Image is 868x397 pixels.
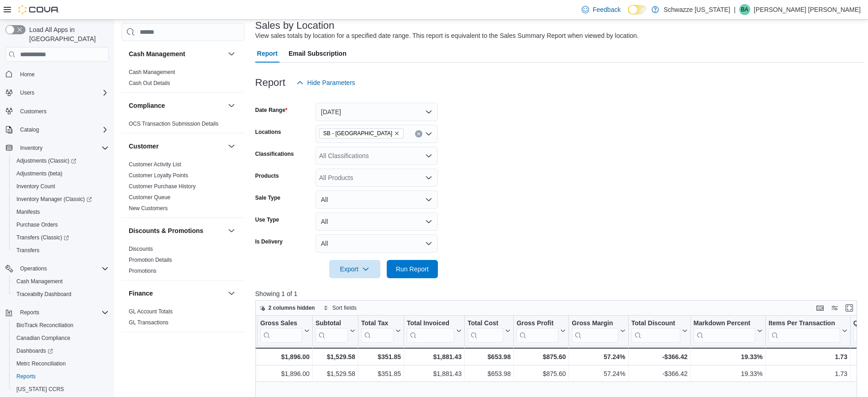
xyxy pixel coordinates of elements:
div: 1.73 [768,369,847,380]
div: Total Tax [361,319,394,328]
span: Operations [20,265,47,272]
button: Transfers [9,244,112,257]
button: Users [2,86,112,99]
p: Schwazze [US_STATE] [663,4,730,15]
div: Total Invoiced [407,319,454,328]
a: Customer Activity List [129,161,181,168]
div: Gross Margin [572,319,618,328]
button: 2 columns hidden [256,302,319,313]
h3: Compliance [129,101,165,110]
button: Customers [2,105,112,118]
span: Inventory [16,143,109,154]
div: Items Per Transaction [768,319,840,328]
span: Transfers (Classic) [13,232,109,243]
span: Canadian Compliance [13,333,109,344]
div: $1,881.43 [407,351,462,362]
button: Finance [226,288,237,299]
a: Adjustments (Classic) [9,154,112,167]
span: Discounts [129,245,153,253]
h3: Finance [129,289,153,298]
div: Gross Sales [260,319,302,328]
button: Canadian Compliance [9,332,112,344]
button: Run Report [387,260,438,278]
button: Subtotal [316,319,355,343]
button: Clear input [415,130,422,138]
div: Total Cost [468,319,503,328]
a: Metrc Reconciliation [13,358,69,369]
button: Reports [2,306,112,319]
button: Discounts & Promotions [226,225,237,236]
div: $1,529.58 [316,351,355,362]
span: Transfers [16,247,39,254]
div: 1.73 [768,351,847,362]
a: GL Transactions [129,319,168,326]
span: Users [20,89,34,96]
button: Inventory [16,143,46,154]
span: Run Report [396,265,429,274]
div: $351.85 [361,351,401,362]
div: Compliance [121,118,244,133]
a: Feedback [578,0,624,19]
span: OCS Transaction Submission Details [129,120,219,127]
a: Traceabilty Dashboard [13,289,75,300]
a: [US_STATE] CCRS [13,384,68,395]
p: [PERSON_NAME] [PERSON_NAME] [754,4,861,15]
button: Finance [129,289,224,298]
a: GL Account Totals [129,308,173,315]
span: Inventory Count [13,181,109,192]
button: Cash Management [9,275,112,288]
div: Items Per Transaction [768,319,840,343]
button: Manifests [9,206,112,218]
button: All [316,234,438,253]
button: Reports [16,307,43,318]
a: Promotions [129,268,157,274]
div: Subtotal [316,319,348,328]
a: Customer Purchase History [129,183,196,190]
span: Customer Loyalty Points [129,172,188,179]
button: Traceabilty Dashboard [9,288,112,301]
button: [US_STATE] CCRS [9,383,112,396]
a: Discounts [129,246,153,252]
label: Is Delivery [255,238,283,245]
a: Cash Out Details [129,80,170,86]
p: | [734,4,736,15]
span: Purchase Orders [13,219,109,230]
a: Customers [16,106,50,117]
label: Products [255,172,279,180]
button: Open list of options [425,130,432,138]
div: Total Cost [468,319,503,343]
button: [DATE] [316,103,438,121]
label: Date Range [255,106,288,114]
div: -$366.42 [631,351,687,362]
div: $1,896.00 [260,369,310,380]
a: Dashboards [9,344,112,357]
h3: Customer [129,142,158,151]
button: Home [2,67,112,80]
button: Inventory [2,142,112,154]
div: Markdown Percent [694,319,755,343]
div: Customer [121,159,244,217]
span: Cash Management [13,276,109,287]
button: Operations [2,262,112,275]
button: Sort fields [320,302,360,313]
span: Sort fields [332,304,357,312]
button: Metrc Reconciliation [9,357,112,370]
button: Cash Management [129,49,224,58]
a: Purchase Orders [13,219,62,230]
button: All [316,212,438,231]
span: Washington CCRS [13,384,109,395]
button: Users [16,87,38,98]
div: Total Tax [361,319,394,343]
button: Total Cost [468,319,510,343]
div: Discounts & Promotions [121,243,244,280]
span: Adjustments (Classic) [13,155,109,166]
span: Manifests [16,208,40,216]
a: Transfers (Classic) [9,231,112,244]
button: All [316,191,438,209]
div: 57.24% [572,369,625,380]
div: Gross Profit [516,319,558,328]
button: Gross Margin [572,319,625,343]
span: New Customers [129,205,168,212]
div: $1,896.00 [260,351,310,362]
